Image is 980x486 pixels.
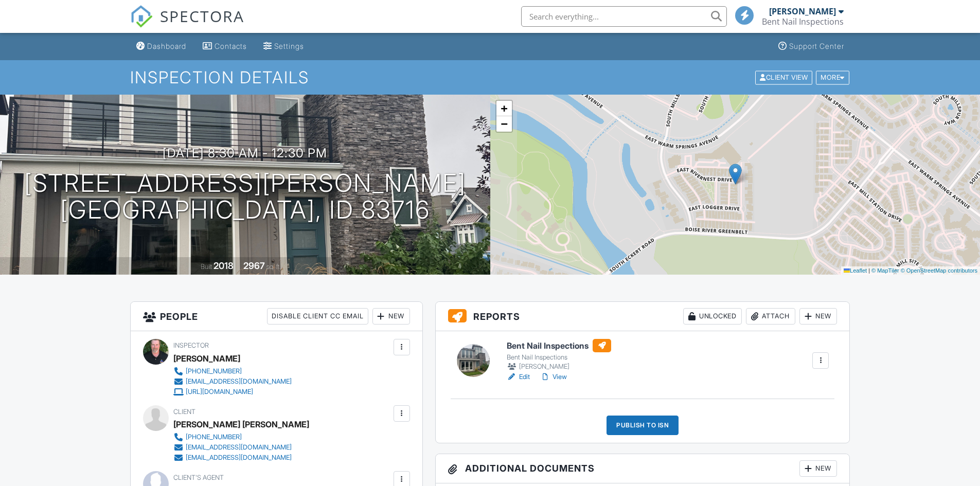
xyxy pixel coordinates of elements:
a: Zoom in [496,101,512,116]
a: View [540,372,567,382]
div: Support Center [789,42,844,50]
a: [PHONE_NUMBER] [173,366,292,376]
a: [EMAIL_ADDRESS][DOMAIN_NAME] [173,442,301,453]
a: SPECTORA [130,14,244,35]
div: New [372,308,410,325]
a: Contacts [199,37,251,56]
div: Contacts [215,42,247,50]
div: Disable Client CC Email [267,308,368,325]
div: [PERSON_NAME] [PERSON_NAME] [173,417,309,432]
div: New [799,308,837,325]
a: Dashboard [132,37,190,56]
div: [PHONE_NUMBER] [186,433,242,441]
div: [EMAIL_ADDRESS][DOMAIN_NAME] [186,454,292,462]
div: [PERSON_NAME] [173,351,240,366]
a: Zoom out [496,116,512,132]
a: [PHONE_NUMBER] [173,432,301,442]
span: Built [201,263,212,271]
span: sq. ft. [266,263,281,271]
div: [EMAIL_ADDRESS][DOMAIN_NAME] [186,443,292,452]
span: − [501,117,507,130]
h3: People [131,302,422,331]
h3: [DATE] 8:30 am - 12:30 pm [163,146,327,160]
a: [URL][DOMAIN_NAME] [173,387,292,397]
a: [EMAIL_ADDRESS][DOMAIN_NAME] [173,376,292,387]
a: © MapTiler [871,267,899,274]
h1: Inspection Details [130,68,850,86]
a: © OpenStreetMap contributors [901,267,977,274]
div: 2018 [213,260,234,271]
a: Bent Nail Inspections Bent Nail Inspections [PERSON_NAME] [507,339,611,372]
div: [PHONE_NUMBER] [186,367,242,375]
div: Client View [755,70,812,84]
a: Edit [507,372,530,382]
span: Inspector [173,341,209,349]
span: + [501,102,507,115]
h6: Bent Nail Inspections [507,339,611,352]
div: Bent Nail Inspections [507,353,611,362]
div: [EMAIL_ADDRESS][DOMAIN_NAME] [186,377,292,386]
div: Bent Nail Inspections [762,16,844,27]
div: [URL][DOMAIN_NAME] [186,388,253,396]
h3: Additional Documents [436,454,850,483]
a: Support Center [774,37,848,56]
img: Marker [729,164,742,185]
div: [PERSON_NAME] [769,6,836,16]
div: New [799,460,837,477]
div: Attach [746,308,795,325]
div: Publish to ISN [607,416,679,435]
a: [EMAIL_ADDRESS][DOMAIN_NAME] [173,453,301,463]
a: Leaflet [844,267,867,274]
span: | [868,267,870,274]
span: Client [173,408,195,416]
span: SPECTORA [160,5,244,27]
a: Settings [259,37,308,56]
input: Search everything... [521,6,727,27]
div: Unlocked [683,308,742,325]
img: The Best Home Inspection Software - Spectora [130,5,153,28]
a: Client View [754,73,815,81]
h1: [STREET_ADDRESS][PERSON_NAME] [GEOGRAPHIC_DATA], ID 83716 [24,170,466,224]
h3: Reports [436,302,850,331]
div: 2967 [243,260,265,271]
div: Dashboard [147,42,186,50]
div: More [816,70,849,84]
div: Settings [274,42,304,50]
div: [PERSON_NAME] [507,362,611,372]
span: Client's Agent [173,474,224,481]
